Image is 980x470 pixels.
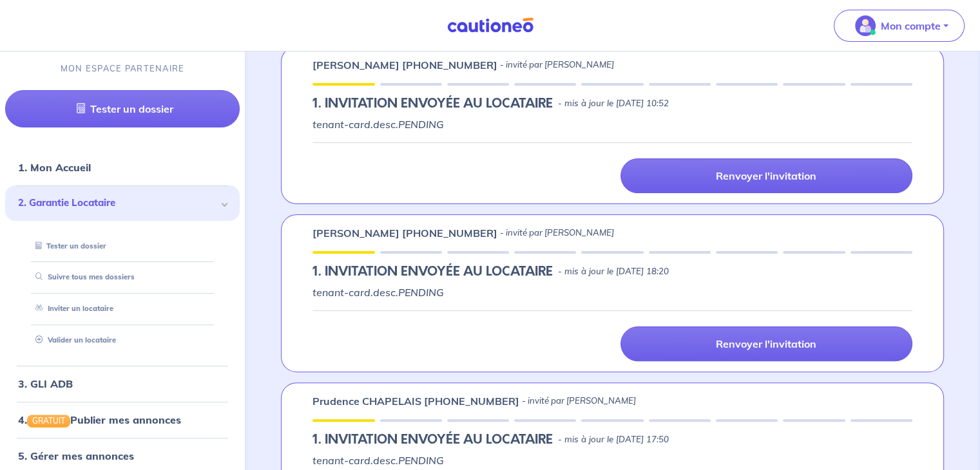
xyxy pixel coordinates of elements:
a: 4.GRATUITPublier mes annonces [18,413,181,426]
div: 2. Garantie Locataire [5,185,240,221]
p: tenant-card.desc.PENDING [312,453,912,468]
div: Inviter un locataire [21,298,224,319]
p: Mon compte [881,18,941,33]
p: tenant-card.desc.PENDING [312,285,912,300]
span: 2. Garantie Locataire [18,196,217,211]
p: - invité par [PERSON_NAME] [500,227,614,240]
h5: 1.︎ INVITATION ENVOYÉE AU LOCATAIRE [312,96,553,111]
div: 3. GLI ADB [5,371,240,397]
img: illu_account_valid_menu.svg [855,15,876,36]
p: MON ESPACE PARTENAIRE [61,62,185,75]
h5: 1.︎ INVITATION ENVOYÉE AU LOCATAIRE [312,432,553,447]
p: tenant-card.desc.PENDING [312,117,912,132]
p: - invité par [PERSON_NAME] [500,59,614,71]
div: state: PENDING, Context: [312,96,912,111]
p: - mis à jour le [DATE] 18:20 [558,265,669,278]
div: state: PENDING, Context: [312,432,912,447]
div: Tester un dossier [21,236,224,257]
p: Prudence CHAPELAIS [PHONE_NUMBER] [312,393,519,409]
p: [PERSON_NAME] [PHONE_NUMBER] [312,57,497,73]
div: 1. Mon Accueil [5,155,240,180]
p: Renvoyer l'invitation [716,169,816,182]
img: Cautioneo [442,17,539,33]
a: Suivre tous mes dossiers [30,272,135,281]
a: Valider un locataire [30,335,116,344]
p: - invité par [PERSON_NAME] [522,395,636,408]
a: 1. Mon Accueil [18,161,91,174]
a: 5. Gérer mes annonces [18,449,134,462]
a: Inviter un locataire [30,304,113,313]
div: 4.GRATUITPublier mes annonces [5,407,240,433]
a: Renvoyer l'invitation [620,326,912,361]
div: Valider un locataire [21,330,224,351]
a: Renvoyer l'invitation [620,158,912,193]
a: 3. GLI ADB [18,377,73,390]
div: Suivre tous mes dossiers [21,267,224,288]
p: - mis à jour le [DATE] 10:52 [558,97,669,110]
p: - mis à jour le [DATE] 17:50 [558,433,669,446]
button: illu_account_valid_menu.svgMon compte [834,10,965,42]
a: Tester un dossier [30,241,106,250]
p: Renvoyer l'invitation [716,337,816,350]
div: state: PENDING, Context: [312,264,912,279]
p: [PERSON_NAME] [PHONE_NUMBER] [312,225,497,241]
a: Tester un dossier [5,90,240,127]
h5: 1.︎ INVITATION ENVOYÉE AU LOCATAIRE [312,264,553,279]
div: 5. Gérer mes annonces [5,443,240,469]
